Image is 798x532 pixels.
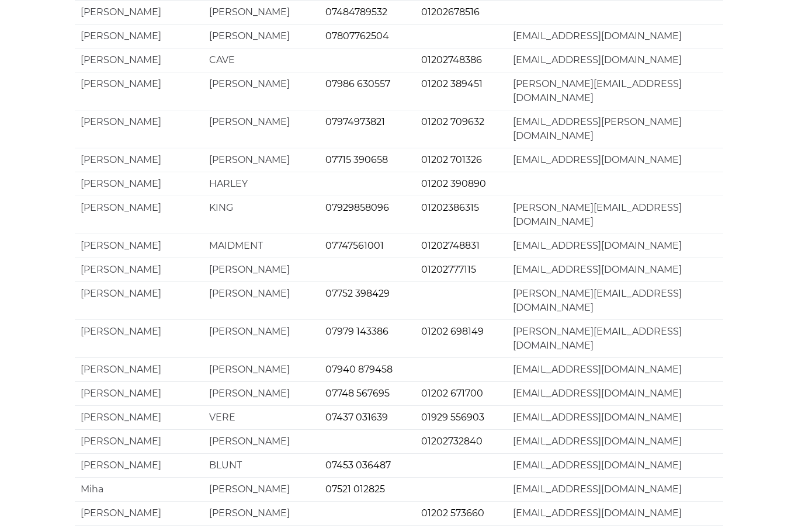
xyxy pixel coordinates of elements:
td: [PERSON_NAME] [75,258,203,282]
td: [PERSON_NAME] [75,172,203,196]
a: 01929 556903 [421,412,484,423]
a: 07747561001 [325,241,384,252]
td: [PERSON_NAME] [75,382,203,406]
td: KING [203,196,319,234]
td: VERE [203,406,319,430]
td: [PERSON_NAME][EMAIL_ADDRESS][DOMAIN_NAME] [507,320,723,358]
a: 07986 630557 [325,79,390,90]
td: [PERSON_NAME][EMAIL_ADDRESS][DOMAIN_NAME] [507,72,723,110]
a: 07929858096 [325,203,389,214]
td: [EMAIL_ADDRESS][DOMAIN_NAME] [507,258,723,282]
td: [PERSON_NAME] [203,148,319,172]
a: 01202 573660 [421,508,484,519]
a: 07715 390658 [325,155,388,166]
a: 07521 012825 [325,484,385,495]
td: [PERSON_NAME] [203,282,319,320]
a: 01202 671700 [421,388,483,399]
td: [PERSON_NAME] [75,282,203,320]
td: [EMAIL_ADDRESS][DOMAIN_NAME] [507,148,723,172]
td: [PERSON_NAME] [203,382,319,406]
a: 07484789532 [325,7,387,18]
a: 01202 390890 [421,179,486,190]
td: [EMAIL_ADDRESS][DOMAIN_NAME] [507,382,723,406]
td: [PERSON_NAME][EMAIL_ADDRESS][DOMAIN_NAME] [507,282,723,320]
a: 07748 567695 [325,388,390,399]
td: [PERSON_NAME] [75,25,203,48]
td: [PERSON_NAME] [203,430,319,454]
td: [PERSON_NAME] [203,258,319,282]
td: [PERSON_NAME] [203,72,319,110]
a: 01202 389451 [421,79,483,90]
td: [PERSON_NAME] [203,110,319,148]
td: [EMAIL_ADDRESS][DOMAIN_NAME] [507,358,723,382]
a: 07974973821 [325,117,385,128]
td: [EMAIL_ADDRESS][DOMAIN_NAME] [507,25,723,48]
td: HARLEY [203,172,319,196]
td: [PERSON_NAME] [203,358,319,382]
td: [PERSON_NAME] [75,406,203,430]
td: CAVE [203,48,319,72]
a: 01202748831 [421,241,480,252]
td: [PERSON_NAME] [75,502,203,526]
td: BLUNT [203,454,319,478]
td: [PERSON_NAME] [203,25,319,48]
td: [PERSON_NAME] [75,320,203,358]
td: [EMAIL_ADDRESS][DOMAIN_NAME] [507,478,723,502]
a: 07807762504 [325,31,389,42]
a: 01202 698149 [421,326,484,338]
td: MAIDMENT [203,234,319,258]
td: [EMAIL_ADDRESS][DOMAIN_NAME] [507,430,723,454]
td: [PERSON_NAME] [203,502,319,526]
a: 01202 701326 [421,155,482,166]
td: [PERSON_NAME] [75,196,203,234]
a: 01202732840 [421,436,483,447]
td: [EMAIL_ADDRESS][PERSON_NAME][DOMAIN_NAME] [507,110,723,148]
td: [EMAIL_ADDRESS][DOMAIN_NAME] [507,406,723,430]
td: Miha [75,478,203,502]
td: [PERSON_NAME] [75,48,203,72]
td: [EMAIL_ADDRESS][DOMAIN_NAME] [507,502,723,526]
a: 01202777115 [421,265,476,276]
a: 07453 036487 [325,460,391,471]
td: [PERSON_NAME] [75,1,203,25]
a: 07752 398429 [325,288,390,300]
td: [EMAIL_ADDRESS][DOMAIN_NAME] [507,454,723,478]
td: [PERSON_NAME] [75,454,203,478]
td: [PERSON_NAME] [75,358,203,382]
a: 01202386315 [421,203,479,214]
a: 01202 709632 [421,117,484,128]
td: [PERSON_NAME] [203,320,319,358]
a: 07940 879458 [325,364,393,375]
a: 07437 031639 [325,412,388,423]
a: 01202748386 [421,55,482,66]
a: 01202678516 [421,7,480,18]
td: [PERSON_NAME] [203,478,319,502]
td: [PERSON_NAME] [75,234,203,258]
td: [EMAIL_ADDRESS][DOMAIN_NAME] [507,234,723,258]
td: [PERSON_NAME] [75,72,203,110]
td: [PERSON_NAME][EMAIL_ADDRESS][DOMAIN_NAME] [507,196,723,234]
td: [PERSON_NAME] [75,148,203,172]
td: [PERSON_NAME] [203,1,319,25]
td: [EMAIL_ADDRESS][DOMAIN_NAME] [507,48,723,72]
td: [PERSON_NAME] [75,430,203,454]
a: 07979 143386 [325,326,388,338]
td: [PERSON_NAME] [75,110,203,148]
